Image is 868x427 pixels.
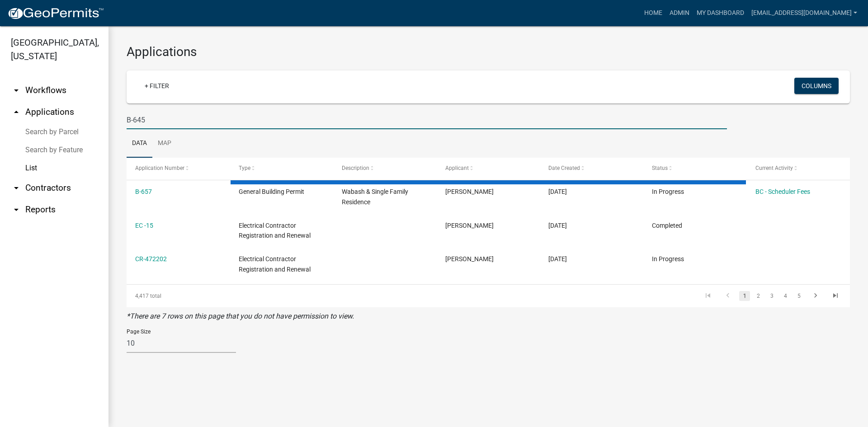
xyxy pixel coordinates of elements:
i: arrow_drop_up [11,107,22,117]
span: Application Number [135,165,184,171]
a: 3 [766,291,777,301]
a: go to next page [807,291,824,301]
li: page 1 [738,288,751,304]
h3: Applications [127,44,850,60]
datatable-header-cell: Applicant [437,158,540,179]
span: Completed [652,222,682,229]
datatable-header-cell: Application Number [127,158,230,179]
li: page 4 [778,288,792,304]
span: Shane Weist [445,188,494,195]
button: Columns [794,78,839,94]
span: Description [342,165,369,171]
span: In Progress [652,188,684,195]
a: Home [641,5,666,22]
a: BC - Scheduler Fees [755,188,810,195]
datatable-header-cell: Type [230,158,334,179]
i: arrow_drop_down [11,183,22,193]
span: Wabash & Single Family Residence [342,188,408,206]
a: [EMAIL_ADDRESS][DOMAIN_NAME] [748,5,861,22]
a: Map [152,129,177,158]
a: go to previous page [719,291,736,301]
a: 2 [753,291,764,301]
span: Status [652,165,668,171]
a: CR-472202 [135,255,167,263]
span: 09/02/2025 [548,255,567,263]
span: Jacob Spencer [445,222,494,229]
input: Search for applications [127,111,727,129]
datatable-header-cell: Current Activity [746,158,850,179]
a: + Filter [137,78,176,94]
span: Electrical Contractor Registration and Renewal [239,255,311,273]
a: EC -15 [135,222,153,229]
a: Data [127,129,152,158]
i: arrow_drop_down [11,85,22,96]
li: page 2 [751,288,765,304]
span: In Progress [652,255,684,263]
div: 4,417 total [127,285,269,307]
span: General Building Permit [239,188,304,195]
span: Applicant [445,165,469,171]
li: page 3 [765,288,778,304]
datatable-header-cell: Date Created [540,158,643,179]
a: 4 [780,291,791,301]
a: Admin [666,5,693,22]
span: Jacob Spencer [445,255,494,263]
a: 1 [739,291,750,301]
i: *There are 7 rows on this page that you do not have permission to view. [127,312,354,320]
a: 5 [793,291,804,301]
span: Electrical Contractor Registration and Renewal [239,222,311,239]
span: Date Created [548,165,580,171]
a: go to first page [699,291,717,301]
a: My Dashboard [693,5,748,22]
span: Current Activity [755,165,793,171]
span: Type [239,165,250,171]
a: go to last page [827,291,844,301]
a: B-657 [135,188,152,195]
i: arrow_drop_down [11,204,22,215]
datatable-header-cell: Status [643,158,747,179]
span: 09/04/2025 [548,188,567,195]
datatable-header-cell: Description [333,158,437,179]
li: page 5 [792,288,806,304]
span: 09/02/2025 [548,222,567,229]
